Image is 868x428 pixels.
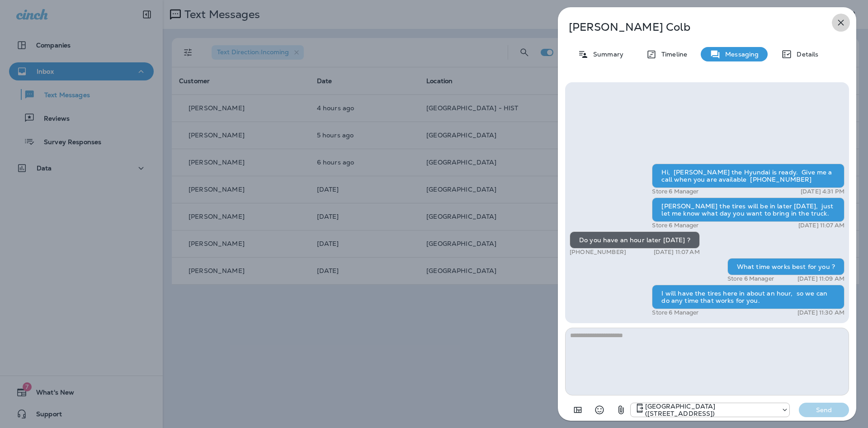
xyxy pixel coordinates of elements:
[657,51,687,58] p: Timeline
[727,275,774,282] p: Store 6 Manager
[631,403,789,417] div: +1 (402) 339-2912
[652,285,844,309] div: I will have the tires here in about an hour, so we can do any time that works for you.
[569,401,587,419] button: Add in a premade template
[721,51,759,58] p: Messaging
[645,403,777,417] p: [GEOGRAPHIC_DATA] ([STREET_ADDRESS])
[797,309,844,316] p: [DATE] 11:30 AM
[654,249,700,256] p: [DATE] 11:07 AM
[590,401,609,419] button: Select an emoji
[652,164,844,188] div: Hi, [PERSON_NAME] the Hyundai is ready. Give me a call when you are available [PHONE_NUMBER]
[652,198,844,222] div: [PERSON_NAME] the tires will be in later [DATE], just let me know what day you want to bring in t...
[801,188,844,195] p: [DATE] 4:31 PM
[589,51,623,58] p: Summary
[570,231,700,249] div: Do you have an hour later [DATE] ?
[727,258,844,275] div: What time works best for you ?
[652,188,698,195] p: Store 6 Manager
[570,249,626,256] p: [PHONE_NUMBER]
[652,222,698,229] p: Store 6 Manager
[792,51,818,58] p: Details
[569,21,816,33] p: [PERSON_NAME] Colb
[797,275,844,282] p: [DATE] 11:09 AM
[798,222,844,229] p: [DATE] 11:07 AM
[652,309,698,316] p: Store 6 Manager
